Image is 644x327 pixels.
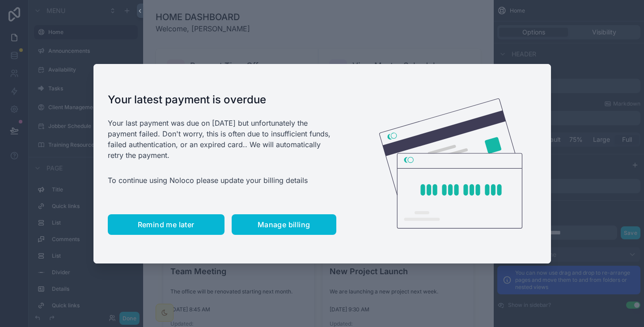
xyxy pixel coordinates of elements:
p: Your last payment was due on [DATE] but unfortunately the payment failed. Don't worry, this is of... [108,118,336,161]
button: Manage billing [232,214,336,235]
span: Manage billing [258,220,310,229]
button: Remind me later [108,214,225,235]
h1: Your latest payment is overdue [108,93,336,107]
span: Remind me later [138,220,195,229]
img: Credit card illustration [379,98,522,229]
p: To continue using Noloco please update your billing details [108,175,336,186]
